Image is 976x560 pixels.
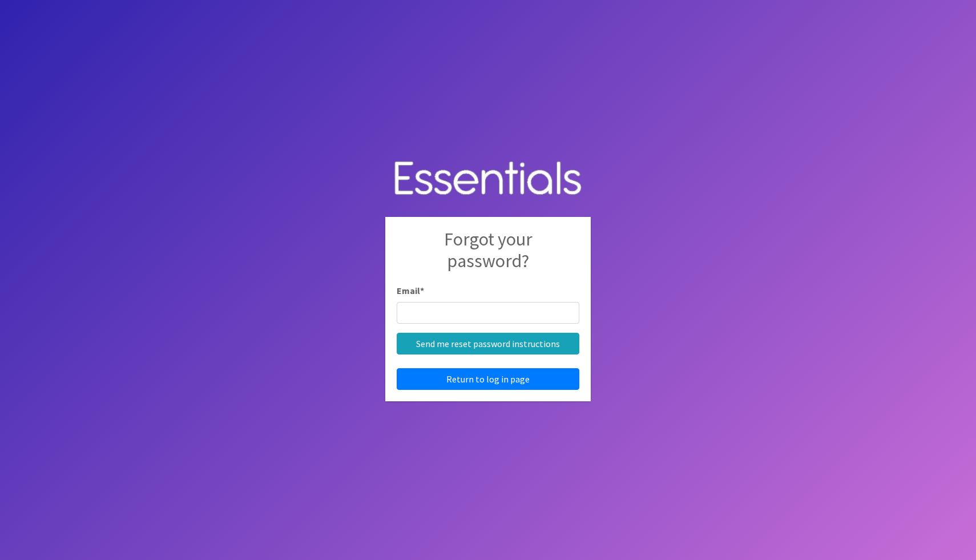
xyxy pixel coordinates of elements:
a: Return to log in page [397,368,579,390]
input: Send me reset password instructions [397,333,579,354]
label: Email [397,284,424,297]
img: Human Essentials [385,150,591,208]
abbr: required [420,285,424,296]
h2: Forgot your password? [397,228,579,284]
